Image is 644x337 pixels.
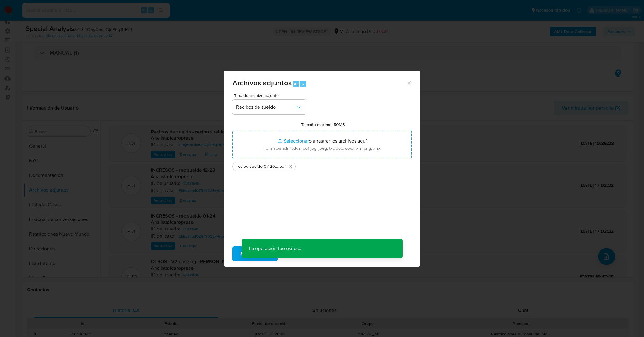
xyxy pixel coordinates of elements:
span: Archivos adjuntos [232,77,292,88]
span: Tipo de archivo adjunto [234,93,308,98]
span: a [302,81,304,87]
span: recibo sueldo 07-2025 [236,163,278,170]
label: Tamaño máximo: 50MB [301,122,345,127]
button: Subir archivo [232,246,278,261]
span: Subir archivo [240,247,270,260]
button: Recibos de sueldo [232,100,306,114]
span: Alt [294,81,299,87]
ul: Archivos seleccionados [232,159,412,171]
p: La operación fue exitosa [242,239,309,258]
button: Eliminar recibo sueldo 07-2025.pdf [287,163,294,170]
button: Cerrar [406,80,412,85]
span: Cancelar [288,247,308,260]
span: Recibos de sueldo [236,104,296,110]
span: .pdf [278,163,286,170]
